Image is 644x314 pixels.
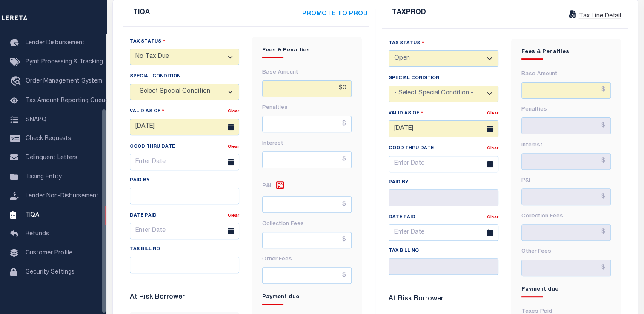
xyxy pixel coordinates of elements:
[26,269,74,275] span: Security Settings
[262,294,352,305] h4: Payment due
[133,9,150,17] h6: TIQA
[10,76,24,87] i: travel_explore
[521,137,543,153] label: Interest
[130,73,180,80] label: Special Condition
[521,173,530,189] label: P&I
[521,286,611,297] h4: Payment due
[487,111,498,116] a: Clear
[389,75,439,82] label: Special Condition
[130,37,166,46] label: Tax Status
[389,224,498,241] input: Enter Date
[262,267,352,284] input: $
[521,224,611,241] input: $
[26,136,71,142] span: Check Requests
[262,80,352,97] input: $
[389,156,498,172] input: Enter Date
[262,151,352,168] input: $
[392,9,426,17] h6: TAXPROD
[521,260,611,276] input: $
[521,82,611,99] input: $
[521,66,558,82] label: Base Amount
[521,153,611,170] input: $
[130,154,240,170] input: Enter Date
[130,143,175,151] label: Good Thru Date
[26,155,77,161] span: Delinquent Letters
[389,214,415,221] label: Date Paid
[130,212,157,220] label: Date Paid
[26,117,46,123] span: SNAPQ
[26,212,39,218] span: TIQA
[521,49,611,60] h4: Fees & Penalties
[389,295,498,303] h5: At Risk Borrower
[389,120,498,137] input: Enter Date
[389,248,419,255] label: Tax Bill No
[262,216,304,232] label: Collection Fees
[521,117,611,134] input: $
[389,179,408,186] label: PAID BY
[389,109,424,117] label: Valid as Of
[26,98,109,104] span: Tax Amount Reporting Queue
[262,232,352,248] input: $
[567,13,621,19] a: Tax Line Detail
[262,47,352,58] h4: Fees & Penalties
[389,39,424,47] label: Tax Status
[262,65,298,80] label: Base Amount
[26,78,102,84] span: Order Management System
[262,136,283,151] label: Interest
[302,9,368,20] button: PROMOTE TO PROD
[26,59,103,65] span: Pymt Processing & Tracking
[521,102,547,118] label: Penalties
[487,215,498,220] a: Clear
[521,208,563,224] label: Collection Fees
[26,40,85,46] span: Lender Disbursement
[487,146,498,151] a: Clear
[130,246,160,253] label: tax Bill No
[228,214,239,218] a: Clear
[262,177,293,197] h6: P&I
[262,196,352,213] input: $
[26,231,49,237] span: Refunds
[130,119,240,135] input: Enter Date
[262,252,292,268] label: Other Fees
[26,193,99,199] span: Lender Non-Disbursement
[521,244,551,260] label: Other Fees
[130,223,240,239] input: Enter Date
[389,145,434,152] label: Good Thru Date
[228,109,239,114] a: Clear
[130,107,165,115] label: Valid as Of
[26,174,62,180] span: Taxing Entity
[302,11,368,17] strong: PROMOTE TO PROD
[26,250,72,256] span: Customer Profile
[130,177,149,184] label: PAID BY
[228,145,239,149] a: Clear
[130,294,240,302] h5: At Risk Borrower
[262,100,288,116] label: Penalties
[262,116,352,132] input: $
[521,188,611,205] input: $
